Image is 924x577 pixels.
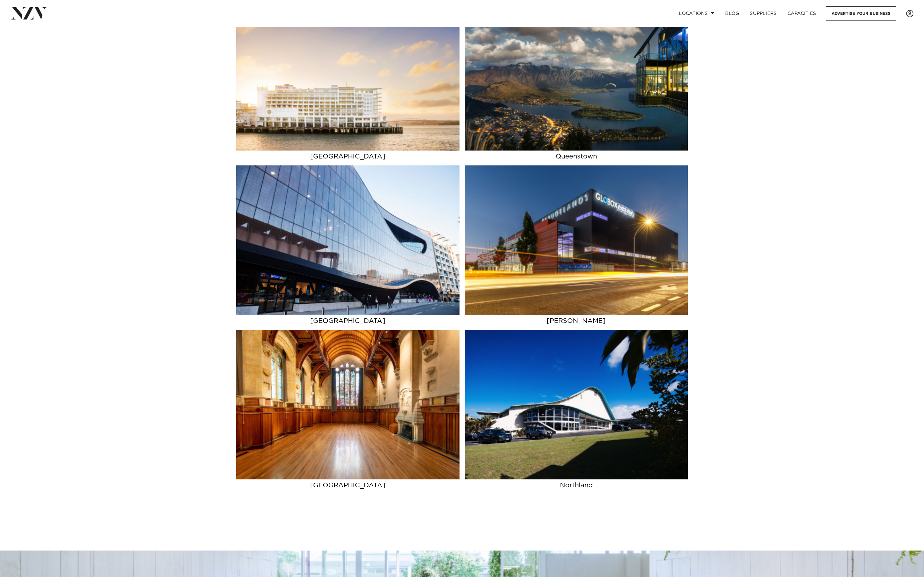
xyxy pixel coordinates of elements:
[744,6,782,21] a: SUPPLIERS
[465,165,688,330] a: Hamilton venues [PERSON_NAME]
[465,1,688,165] a: Queenstown venues Queenstown
[826,6,896,21] a: Advertise your business
[11,7,47,19] img: nzv-logo.png
[465,165,688,315] img: Hamilton venues
[465,315,688,330] h6: [PERSON_NAME]
[236,315,459,330] h6: [GEOGRAPHIC_DATA]
[465,330,688,494] a: Northland venues Northland
[236,479,459,494] h6: [GEOGRAPHIC_DATA]
[465,479,688,494] h6: Northland
[236,330,459,494] a: Christchurch venues [GEOGRAPHIC_DATA]
[236,165,459,315] img: Wellington venues
[782,6,822,21] a: Capacities
[465,330,688,479] img: Northland venues
[236,165,459,330] a: Wellington venues [GEOGRAPHIC_DATA]
[236,151,459,165] h6: [GEOGRAPHIC_DATA]
[236,1,459,151] img: Auckland venues
[465,151,688,165] h6: Queenstown
[236,330,459,479] img: Christchurch venues
[674,6,720,21] a: Locations
[465,1,688,151] img: Queenstown venues
[720,6,744,21] a: BLOG
[236,1,459,165] a: Auckland venues [GEOGRAPHIC_DATA]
